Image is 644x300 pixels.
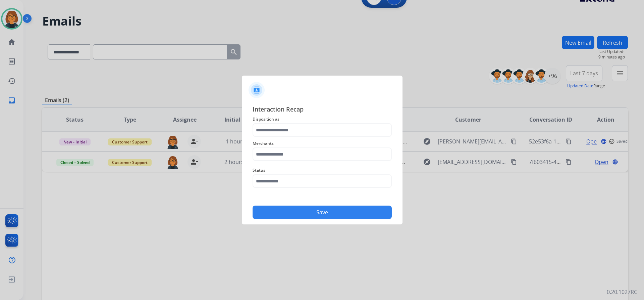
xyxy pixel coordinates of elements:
span: Status [253,166,392,174]
span: Interaction Recap [253,104,392,115]
span: Merchants [253,139,392,147]
span: Disposition as [253,115,392,123]
p: 0.20.1027RC [607,288,637,296]
img: contactIcon [249,82,265,98]
button: Save [253,206,392,219]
